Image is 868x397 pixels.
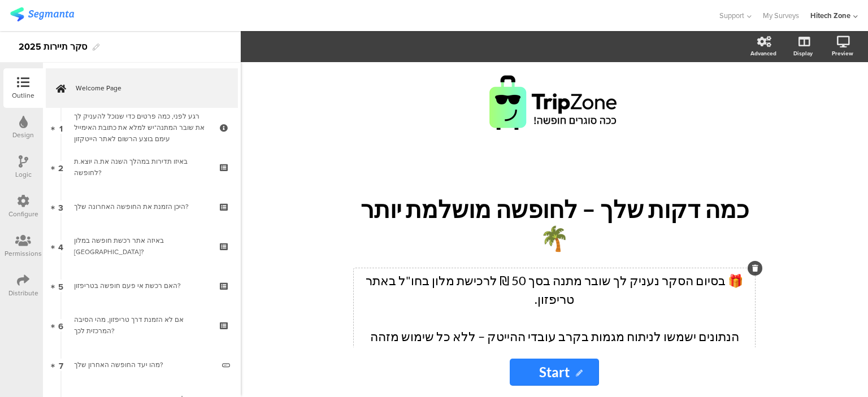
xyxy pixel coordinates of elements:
div: היכן הזמנת את החופשה האחרונה שלך? [74,201,209,212]
span: 2 [58,161,63,173]
span: 6 [58,319,63,331]
div: רגע לפני, כמה פרטים כדי שנוכל להעניק לך את שובר המתנה*יש למלא את כתובת האימייל עימם בוצע הרשום לא... [74,111,209,145]
div: אם לא הזמנת דרך טריפזון, מהי הסיבה המרכזית לכך? [74,314,209,337]
a: Welcome Page [46,68,238,108]
div: Hitech Zone [810,10,850,21]
span: Welcome Page [76,82,220,94]
p: יהיה קצר, מבטיחים :) [357,346,752,364]
span: Support [719,10,744,21]
div: Permissions [5,248,42,259]
div: Preview [832,49,853,58]
div: באיזו תדירות במהלך השנה את.ה יוצא.ת לחופשה? [74,156,209,178]
span: 7 [59,359,63,371]
p: כמה דקות שלך – לחופשה מושלמת יותר 🌴 [345,195,763,252]
div: Logic [15,169,32,180]
div: סקר תיירות 2025 [19,38,87,56]
a: 3 היכן הזמנת את החופשה האחרונה שלך? [46,187,238,226]
span: 5 [58,280,63,292]
div: מהו יעד החופשה האחרון שלך? [74,359,214,370]
a: 4 באיזה אתר רכשת חופשה במלון [GEOGRAPHIC_DATA]? [46,226,238,266]
span: 1 [59,121,63,134]
a: 6 אם לא הזמנת דרך טריפזון, מהי הסיבה המרכזית לכך? [46,306,238,345]
div: Outline [12,90,34,101]
img: segmanta logo [10,7,74,21]
div: באיזה אתר רכשת חופשה במלון בישראל? [74,235,209,258]
a: 2 באיזו תדירות במהלך השנה את.ה יוצא.ת לחופשה? [46,147,238,187]
p: 🎁 בסיום הסקר נעניק לך שובר מתנה בסך 50 ₪ לרכישת מלון בחו"ל באתר טריפזון. [357,271,752,308]
span: 4 [58,240,63,252]
div: Distribute [8,288,38,298]
div: Design [12,130,34,140]
a: 5 האם רכשת אי פעם חופשה בטריפזון? [46,266,238,306]
p: הנתונים ישמשו לניתוח מגמות בקרב עובדי ההייטק – ללא כל שימוש מזהה [357,327,752,346]
div: Configure [8,209,38,219]
div: Advanced [750,49,776,58]
div: האם רכשת אי פעם חופשה בטריפזון? [74,280,209,291]
input: Start [510,359,599,386]
a: 1 רגע לפני, כמה פרטים כדי שנוכל להעניק לך את שובר המתנה*יש למלא את כתובת האימייל עימם בוצע הרשום ... [46,108,238,147]
a: 7 מהו יעד החופשה האחרון שלך? [46,345,238,385]
span: 3 [58,200,63,213]
div: Display [793,49,813,58]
